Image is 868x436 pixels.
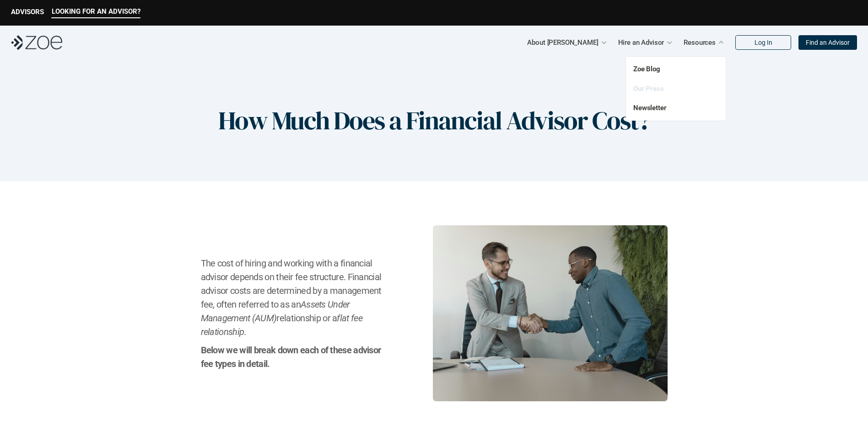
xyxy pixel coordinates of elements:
a: Log In [735,35,791,50]
p: ADVISORS [11,8,44,16]
p: Resources [684,36,716,49]
p: Hire an Advisor [618,36,664,49]
a: Zoe Blog [633,65,660,73]
p: LOOKING FOR AN ADVISOR? [52,7,140,16]
h1: How Much Does a Financial Advisor Cost? [218,105,650,136]
a: Newsletter [633,104,667,112]
h2: The cost of hiring and working with a financial advisor depends on their fee structure. Financial... [201,256,387,339]
h2: Below we will break down each of these advisor fee types in detail. [201,343,387,371]
p: Find an Advisor [806,39,850,47]
p: Log In [755,39,772,47]
em: Assets Under Management (AUM) [201,299,352,324]
a: Find an Advisor [798,35,857,50]
p: About [PERSON_NAME] [527,36,598,49]
em: flat fee relationship [201,313,365,337]
a: Our Press [633,85,664,93]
